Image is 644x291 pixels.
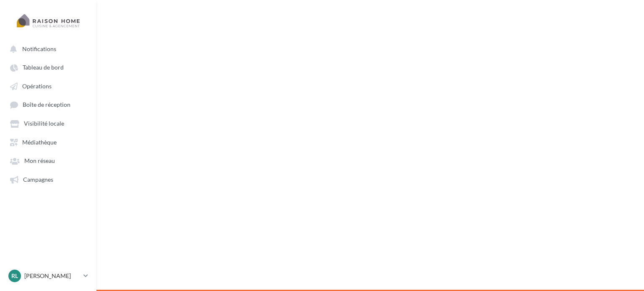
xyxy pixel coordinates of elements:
span: Mon réseau [24,157,55,165]
span: RL [11,272,18,280]
a: Campagnes [5,172,91,187]
span: Tableau de bord [23,64,64,71]
span: Visibilité locale [24,120,64,127]
span: Notifications [22,45,56,52]
a: Opérations [5,78,91,93]
p: [PERSON_NAME] [24,272,80,280]
a: Mon réseau [5,153,91,168]
a: Boîte de réception [5,97,91,112]
a: Tableau de bord [5,59,91,75]
a: Médiathèque [5,134,91,149]
span: Opérations [22,82,52,90]
span: Campagnes [23,176,53,183]
span: Boîte de réception [23,101,70,108]
a: Visibilité locale [5,116,91,131]
span: Médiathèque [22,139,57,146]
button: Notifications [5,41,88,56]
a: RL [PERSON_NAME] [7,268,90,284]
